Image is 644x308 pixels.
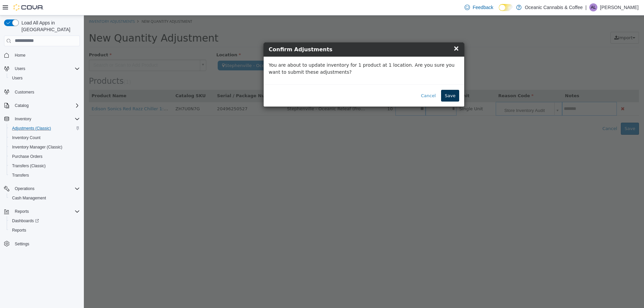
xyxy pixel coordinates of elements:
a: Cash Management [9,194,49,202]
a: Home [12,51,28,59]
a: Transfers [9,171,32,179]
a: Reports [9,226,29,234]
button: Cancel [333,74,356,86]
span: Purchase Orders [9,152,80,161]
span: Cash Management [9,194,80,202]
button: Reports [12,207,32,215]
span: Transfers (Classic) [9,162,80,170]
input: Dark Mode [499,4,513,11]
span: Transfers [9,171,80,179]
span: Catalog [12,102,80,110]
p: Oceanic Cannabis & Coffee [525,3,583,11]
span: Inventory Count [12,135,41,140]
button: Users [12,65,28,73]
span: Cash Management [12,195,46,201]
button: Users [1,64,83,73]
span: Home [15,53,25,58]
nav: Complex example [4,48,80,266]
span: Customers [15,89,34,95]
span: Users [9,74,80,82]
button: Inventory Count [7,133,83,142]
span: Dark Mode [499,11,499,11]
span: Transfers [12,173,29,178]
a: Users [9,74,25,82]
span: Catalog [15,103,29,108]
span: Inventory Count [9,134,80,142]
a: Dashboards [9,217,42,225]
img: Cova [13,4,44,11]
span: Feedback [473,4,493,11]
span: Purchase Orders [12,154,43,159]
button: Inventory Manager (Classic) [7,142,83,152]
span: Operations [12,185,80,193]
span: Dashboards [9,217,80,225]
span: AL [591,3,596,11]
span: Inventory Manager (Classic) [9,143,80,151]
span: Operations [15,186,35,191]
span: Transfers (Classic) [12,163,46,169]
button: Reports [7,226,83,235]
span: Inventory Manager (Classic) [12,144,62,150]
span: Customers [12,87,80,96]
button: Home [1,50,83,60]
button: Catalog [12,102,31,110]
h4: Confirm Adjustments [185,30,375,38]
p: | [585,3,587,11]
span: Inventory [15,116,31,122]
button: Transfers (Classic) [7,161,83,171]
span: Adjustments (Classic) [9,124,80,132]
span: Reports [9,226,80,234]
button: Save [357,74,375,86]
a: Inventory Manager (Classic) [9,143,65,151]
span: × [369,29,375,37]
p: [PERSON_NAME] [600,3,639,11]
div: Anna LeRoux [589,3,597,11]
button: Adjustments (Classic) [7,124,83,133]
button: Inventory [1,114,83,124]
a: Customers [12,88,37,96]
button: Catalog [1,101,83,110]
button: Inventory [12,115,34,123]
a: Adjustments (Classic) [9,124,54,132]
a: Inventory Count [9,134,43,142]
span: Load All Apps in [GEOGRAPHIC_DATA] [19,19,80,33]
button: Users [7,73,83,83]
span: Dashboards [12,218,39,224]
a: Dashboards [7,216,83,226]
span: Users [12,75,22,81]
p: You are about to update inventory for 1 product at 1 location. Are you sure you want to submit th... [185,46,375,60]
a: Transfers (Classic) [9,162,48,170]
button: Cash Management [7,193,83,203]
a: Purchase Orders [9,152,45,161]
button: Customers [1,87,83,97]
span: Settings [12,240,80,248]
span: Inventory [12,115,80,123]
button: Reports [1,207,83,216]
span: Reports [15,209,29,214]
button: Transfers [7,171,83,180]
span: Reports [12,207,80,215]
button: Operations [1,184,83,193]
button: Settings [1,239,83,249]
span: Users [15,66,25,71]
a: Feedback [462,1,496,14]
a: Settings [12,240,32,248]
span: Reports [12,228,26,233]
button: Operations [12,185,37,193]
span: Home [12,51,80,59]
span: Settings [15,241,29,247]
span: Users [12,65,80,73]
span: Adjustments (Classic) [12,126,51,131]
button: Purchase Orders [7,152,83,161]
